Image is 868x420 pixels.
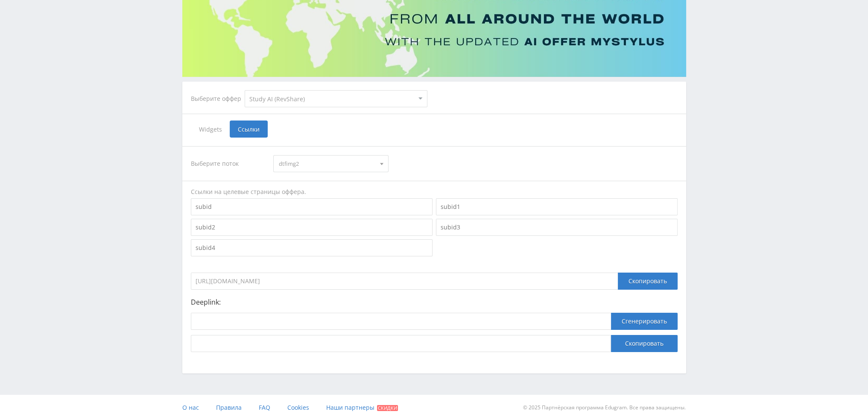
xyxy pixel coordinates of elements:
[191,219,433,236] input: subid2
[259,403,270,411] span: FAQ
[191,95,245,102] div: Выберите оффер
[618,273,678,290] div: Скопировать
[279,156,375,172] span: dtfimg2
[191,155,265,172] div: Выберите поток
[191,120,230,138] span: Widgets
[436,219,678,236] input: subid3
[191,188,678,196] div: Ссылки на целевые страницы оффера.
[611,313,678,330] button: Сгенерировать
[182,403,199,411] span: О нас
[191,239,433,256] input: subid4
[191,198,433,215] input: subid
[377,405,398,411] span: Скидки
[230,120,268,138] span: Ссылки
[216,403,242,411] span: Правила
[436,198,678,215] input: subid1
[611,335,678,352] button: Скопировать
[287,403,309,411] span: Cookies
[326,403,374,411] span: Наши партнеры
[191,298,678,306] p: Deeplink:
